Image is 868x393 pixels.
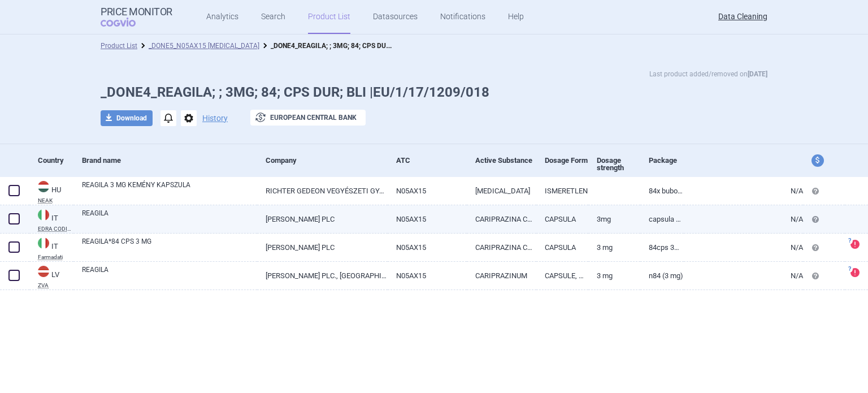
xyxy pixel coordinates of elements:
a: ITITEDRA CODIFA [29,208,73,232]
img: Latvia [38,266,49,277]
a: N05AX15 [388,234,467,261]
div: Dosage Form [545,146,588,174]
span: ? [846,237,853,244]
a: N/A [684,177,803,205]
a: 3 mg [588,234,640,261]
a: ? [850,268,864,277]
div: Country [38,146,73,174]
h1: _DONE4_REAGILA; ; 3MG; 84; CPS DUR; BLI |EU/1/17/1209/018 [101,84,767,101]
a: [MEDICAL_DATA] [467,177,536,205]
a: N84 (3 mg) [640,262,684,290]
strong: Price Monitor [101,6,172,18]
a: ITITFarmadati [29,236,73,260]
a: CAPSULA [536,234,588,261]
button: Download [101,110,153,126]
div: Brand name [82,146,257,174]
abbr: EDRA CODIFA — Information system on drugs and health products published by Edra LSWR S.p.A. [38,226,73,232]
a: LVLVZVA [29,265,73,288]
a: RICHTER GEDEON VEGYÉSZETI GYÁR NYILVÁNOSAN MŰKÖDŐ RÉSZVÉNYTÁRSASÁG [257,177,387,205]
a: ISMERETLEN [536,177,588,205]
strong: [DATE] [748,70,767,78]
a: ? [850,240,864,249]
a: [PERSON_NAME] PLC [257,205,387,233]
button: History [202,114,228,122]
a: CAPSULA [536,205,588,233]
span: ? [846,266,853,273]
img: Hungary [38,181,49,192]
a: REAGILA 3 MG KEMÉNY KAPSZULA [82,180,257,200]
a: CARIPRAZINA CLORIDRATO [467,234,536,261]
a: REAGILA [82,208,257,228]
abbr: Farmadati — Online database developed by Farmadati Italia S.r.l., Italia. [38,254,73,260]
abbr: ZVA — Online database developed by State Agency of Medicines Republic of Latvia. [38,283,73,288]
a: Product List [101,42,137,50]
a: [PERSON_NAME] PLC., [GEOGRAPHIC_DATA] [257,262,387,290]
abbr: NEAK — PUPHA database published by the National Health Insurance Fund of Hungary. [38,198,73,204]
div: Active Substance [475,146,536,174]
a: REAGILA*84 CPS 3 MG [82,236,257,257]
a: HUHUNEAK [29,180,73,204]
a: CARIPRAZINA CLORIDRATO [467,205,536,233]
a: N05AX15 [388,262,467,290]
div: ATC [396,146,467,174]
li: _DONE5_N05AX15 CARIPRAZINE [137,40,259,51]
a: Price MonitorCOGVIO [101,6,172,28]
div: Company [266,146,387,174]
a: CAPSULE, HARD [536,262,588,290]
a: N/A [684,205,803,233]
a: REAGILA [82,265,257,285]
span: COGVIO [101,18,151,27]
a: N05AX15 [388,177,467,205]
a: CARIPRAZINUM [467,262,536,290]
div: Dosage strength [597,146,640,182]
a: N05AX15 [388,205,467,233]
img: Italy [38,209,49,221]
button: European Central Bank [250,110,366,126]
a: 3MG [588,205,640,233]
li: _DONE4_REAGILA; ; 3MG; 84; CPS DUR; BLI |EU/1/17/1209/018 [259,40,395,51]
a: 3 mg [588,262,640,290]
a: capsula 84 [640,205,684,233]
a: [PERSON_NAME] PLC [257,234,387,261]
div: Package [649,146,684,174]
a: _DONE5_N05AX15 [MEDICAL_DATA] [149,42,259,50]
a: 84CPS 3MG [640,234,684,261]
img: Italy [38,237,49,249]
a: N/A [684,262,803,290]
p: Last product added/removed on [649,68,767,80]
li: Product List [101,40,137,51]
a: N/A [684,234,803,261]
strong: _DONE4_REAGILA; ; 3MG; 84; CPS DUR; BLI |EU/1/17/1209/018 [271,40,465,50]
a: 84x buborékcsomagolásban [640,177,684,205]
